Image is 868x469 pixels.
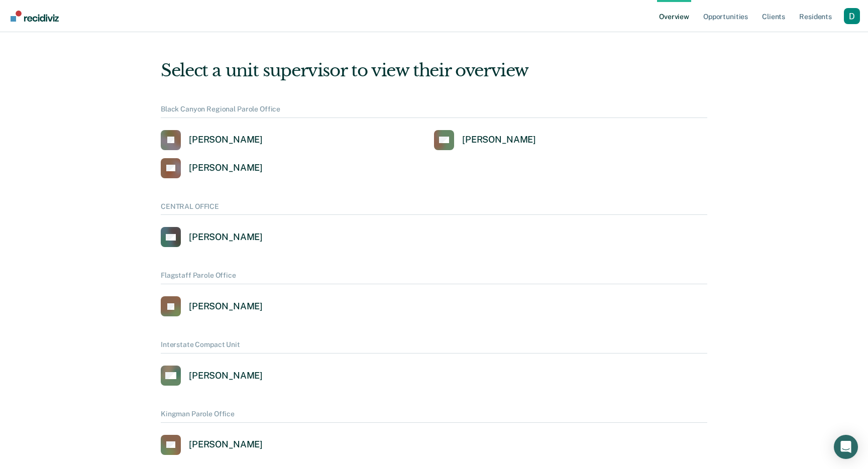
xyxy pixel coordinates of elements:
button: Profile dropdown button [844,8,860,24]
div: Black Canyon Regional Parole Office [161,105,707,118]
a: [PERSON_NAME] [161,158,263,178]
div: [PERSON_NAME] [189,439,263,450]
div: [PERSON_NAME] [189,301,263,312]
a: [PERSON_NAME] [161,130,263,150]
img: Recidiviz [11,11,59,22]
a: [PERSON_NAME] [161,435,263,455]
div: [PERSON_NAME] [189,134,263,146]
div: Kingman Parole Office [161,410,707,423]
div: Flagstaff Parole Office [161,271,707,284]
div: [PERSON_NAME] [189,162,263,174]
div: [PERSON_NAME] [189,370,263,382]
a: [PERSON_NAME] [161,296,263,316]
a: [PERSON_NAME] [161,366,263,386]
div: CENTRAL OFFICE [161,202,707,215]
div: Select a unit supervisor to view their overview [161,60,707,81]
div: Interstate Compact Unit [161,340,707,354]
div: [PERSON_NAME] [462,134,536,146]
a: [PERSON_NAME] [434,130,536,150]
a: [PERSON_NAME] [161,227,263,247]
div: Open Intercom Messenger [834,435,858,459]
div: [PERSON_NAME] [189,231,263,243]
